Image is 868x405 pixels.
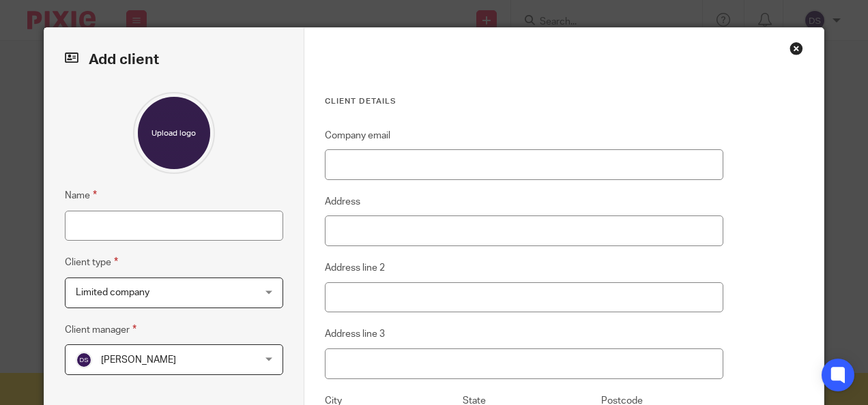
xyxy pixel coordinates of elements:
h3: Client details [325,96,724,107]
label: Client type [65,254,118,270]
h2: Add client [65,48,283,72]
label: Name [65,187,97,203]
img: svg%3E [76,352,92,368]
span: [PERSON_NAME] [101,355,176,365]
div: Close this dialog window [790,42,803,55]
label: Address line 2 [325,261,385,275]
label: Address [325,195,360,209]
label: Address line 3 [325,327,385,341]
label: Client manager [65,322,136,337]
label: Company email [325,129,390,142]
span: Limited company [76,288,149,297]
